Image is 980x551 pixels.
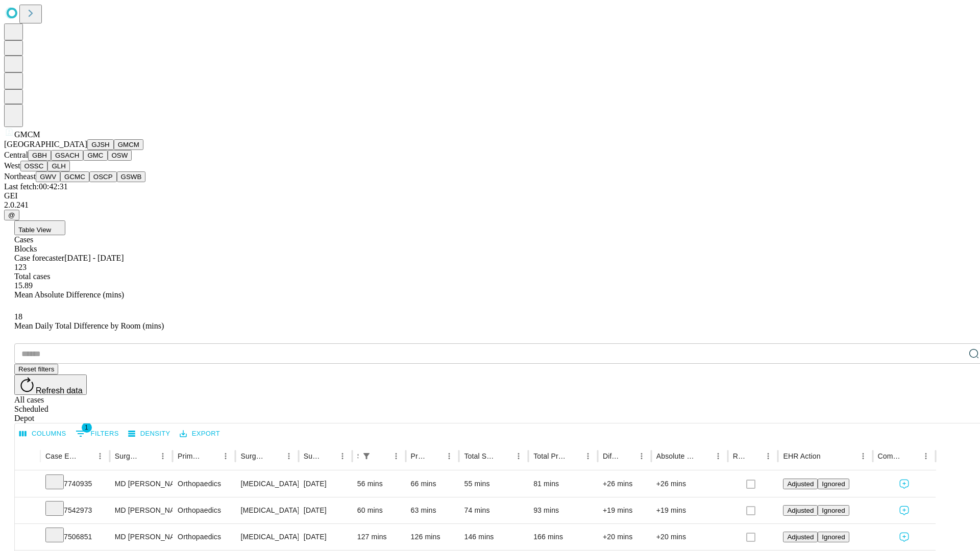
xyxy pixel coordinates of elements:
[14,374,87,395] button: Refresh data
[240,452,266,460] div: Surgery Name
[14,130,40,139] span: GMCM
[60,171,89,182] button: GCMC
[783,532,818,542] button: Adjusted
[4,161,20,170] span: West
[787,533,814,541] span: Adjusted
[761,449,775,463] button: Menu
[878,452,903,460] div: Comments
[14,290,124,299] span: Mean Absolute Difference (mins)
[304,471,347,497] div: [DATE]
[45,471,105,497] div: 7740935
[511,449,526,463] button: Menu
[304,497,347,523] div: [DATE]
[240,524,293,550] div: [MEDICAL_DATA] [MEDICAL_DATA]
[177,426,223,442] button: Export
[64,254,124,262] span: [DATE] - [DATE]
[335,449,350,463] button: Menu
[51,150,83,161] button: GSACH
[141,449,156,463] button: Sort
[115,452,140,460] div: Surgeon Name
[357,497,401,523] div: 60 mins
[240,497,293,523] div: [MEDICAL_DATA] SURGICAL [MEDICAL_DATA] SHAVING
[4,210,19,220] button: @
[18,226,51,234] span: Table View
[178,471,230,497] div: Orthopaedics
[14,263,27,271] span: 123
[533,497,593,523] div: 93 mins
[14,220,65,235] button: Table View
[464,497,523,523] div: 74 mins
[267,449,282,463] button: Sort
[240,471,293,497] div: [MEDICAL_DATA] [MEDICAL_DATA] 2 OR MORE COMPARTMENTS
[822,533,845,541] span: Ignored
[533,524,593,550] div: 166 mins
[282,449,296,463] button: Menu
[603,452,619,460] div: Difference
[45,524,105,550] div: 7506851
[14,254,64,262] span: Case forecaster
[375,449,389,463] button: Sort
[428,449,442,463] button: Sort
[304,452,320,460] div: Surgery Date
[17,426,69,442] button: Select columns
[36,171,60,182] button: GWV
[711,449,725,463] button: Menu
[93,449,107,463] button: Menu
[656,471,723,497] div: +26 mins
[89,171,117,182] button: OSCP
[497,449,511,463] button: Sort
[464,524,523,550] div: 146 mins
[115,497,167,523] div: MD [PERSON_NAME] [PERSON_NAME]
[178,524,230,550] div: Orthopaedics
[747,449,761,463] button: Sort
[822,480,845,488] span: Ignored
[783,452,820,460] div: EHR Action
[108,150,132,161] button: OSW
[822,449,836,463] button: Sort
[117,171,146,182] button: GSWB
[818,505,849,516] button: Ignored
[783,505,818,516] button: Adjusted
[178,452,203,460] div: Primary Service
[73,425,121,442] button: Show filters
[4,182,68,191] span: Last fetch: 00:42:31
[783,479,818,489] button: Adjusted
[218,449,233,463] button: Menu
[304,524,347,550] div: [DATE]
[18,365,54,373] span: Reset filters
[411,524,454,550] div: 126 mins
[464,471,523,497] div: 55 mins
[204,449,218,463] button: Sort
[359,449,374,463] div: 1 active filter
[818,532,849,542] button: Ignored
[822,507,845,514] span: Ignored
[14,321,164,330] span: Mean Daily Total Difference by Room (mins)
[4,151,28,159] span: Central
[79,449,93,463] button: Sort
[603,524,646,550] div: +20 mins
[20,161,48,171] button: OSSC
[357,524,401,550] div: 127 mins
[581,449,595,463] button: Menu
[656,497,723,523] div: +19 mins
[14,364,58,374] button: Reset filters
[733,452,746,460] div: Resolved in EHR
[389,449,403,463] button: Menu
[8,211,15,219] span: @
[45,497,105,523] div: 7542973
[45,452,78,460] div: Case Epic Id
[856,449,870,463] button: Menu
[36,386,83,395] span: Refresh data
[82,422,92,433] span: 1
[156,449,170,463] button: Menu
[464,452,496,460] div: Total Scheduled Duration
[603,497,646,523] div: +19 mins
[787,480,814,488] span: Adjusted
[47,161,69,171] button: GLH
[14,312,22,321] span: 18
[533,452,566,460] div: Total Predicted Duration
[919,449,933,463] button: Menu
[411,471,454,497] div: 66 mins
[4,140,87,148] span: [GEOGRAPHIC_DATA]
[20,529,35,546] button: Expand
